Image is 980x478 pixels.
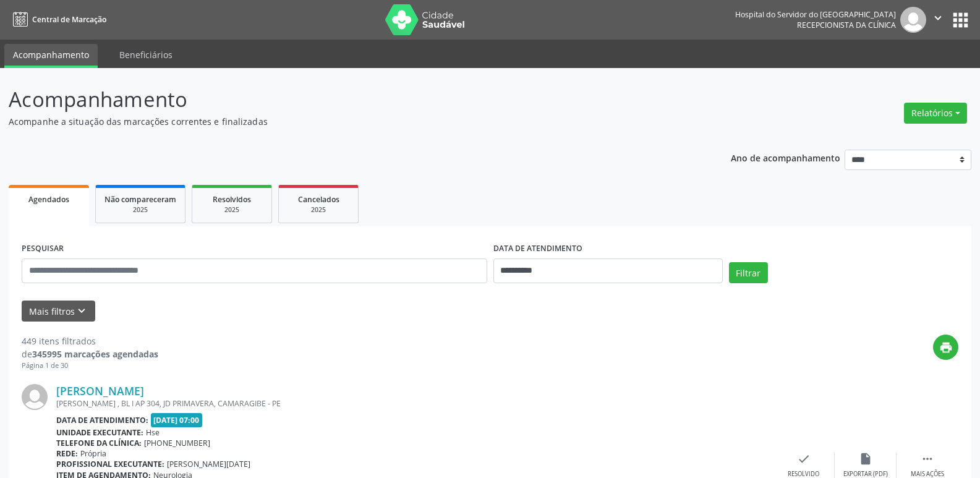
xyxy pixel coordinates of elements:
div: 2025 [104,205,176,215]
div: Página 1 de 30 [22,361,158,371]
b: Unidade executante: [56,427,143,438]
b: Telefone da clínica: [56,438,142,448]
span: [DATE] 07:00 [151,413,203,427]
button:  [926,7,950,33]
i: insert_drive_file [859,452,872,466]
span: Hse [146,427,160,438]
span: Recepcionista da clínica [797,20,896,30]
i: print [939,341,953,354]
span: [PERSON_NAME][DATE] [167,459,250,469]
a: [PERSON_NAME] [56,384,144,398]
span: Própria [80,448,106,459]
span: Agendados [28,194,69,205]
div: 2025 [288,205,349,215]
label: PESQUISAR [22,239,64,258]
span: Resolvidos [213,194,251,205]
i:  [921,452,934,466]
b: Profissional executante: [56,459,164,469]
strong: 345995 marcações agendadas [32,348,158,360]
div: [PERSON_NAME] , BL I AP 304, JD PRIMAVERA, CAMARAGIBE - PE [56,398,773,409]
button: Filtrar [729,262,768,283]
p: Acompanhe a situação das marcações correntes e finalizadas [9,115,683,128]
i:  [931,11,945,25]
i: check [797,452,811,466]
div: Hospital do Servidor do [GEOGRAPHIC_DATA] [735,9,896,20]
span: [PHONE_NUMBER] [144,438,210,448]
div: 2025 [201,205,263,215]
a: Acompanhamento [4,44,98,68]
button: Mais filtroskeyboard_arrow_down [22,301,95,322]
span: Não compareceram [104,194,176,205]
a: Central de Marcação [9,9,106,30]
label: DATA DE ATENDIMENTO [493,239,582,258]
p: Acompanhamento [9,84,683,115]
img: img [900,7,926,33]
a: Beneficiários [111,44,181,66]
i: keyboard_arrow_down [75,304,88,318]
b: Data de atendimento: [56,415,148,425]
button: apps [950,9,971,31]
span: Cancelados [298,194,339,205]
p: Ano de acompanhamento [731,150,840,165]
img: img [22,384,48,410]
b: Rede: [56,448,78,459]
button: Relatórios [904,103,967,124]
div: de [22,348,158,361]
div: 449 itens filtrados [22,335,158,348]
span: Central de Marcação [32,14,106,25]
button: print [933,335,958,360]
